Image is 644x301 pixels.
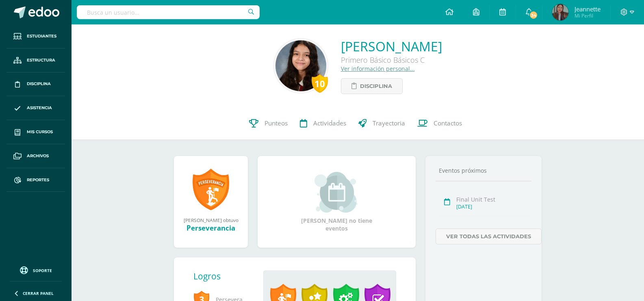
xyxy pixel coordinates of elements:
[456,203,529,210] div: [DATE]
[360,79,392,94] span: Disciplina
[341,55,442,65] div: Primero Básico Básicos C
[27,153,49,159] span: Archivos
[552,4,568,20] img: e0e3018be148909e9b9cf69bbfc1c52d.png
[296,172,377,232] div: [PERSON_NAME] no tiene eventos
[77,5,260,19] input: Busca un usuario...
[314,172,359,213] img: event_small.png
[33,268,52,273] span: Soporte
[27,129,53,135] span: Mis cursos
[193,270,257,282] div: Logros
[23,290,54,296] span: Cerrar panel
[294,107,352,140] a: Actividades
[341,37,442,55] a: [PERSON_NAME]
[456,196,529,203] div: Final Unit Test
[411,107,468,140] a: Contactos
[7,120,65,144] a: Mis cursos
[182,223,240,233] div: Perseverancia
[265,119,288,127] span: Punteos
[575,5,601,13] span: Jeannette
[27,105,52,111] span: Asistencia
[341,78,403,94] a: Disciplina
[27,57,55,64] span: Estructura
[27,177,49,183] span: Reportes
[312,74,328,93] div: 10
[529,11,538,20] span: 34
[182,217,240,223] div: [PERSON_NAME] obtuvo
[10,264,62,275] a: Soporte
[436,167,531,174] div: Eventos próximos
[7,24,65,48] a: Estudiantes
[436,228,542,244] a: Ver todas las actividades
[27,33,56,40] span: Estudiantes
[352,107,411,140] a: Trayectoria
[313,119,346,127] span: Actividades
[275,40,326,91] img: 65fd0cb7f011cb8f3c274d4f1e81b5b7.png
[7,96,65,120] a: Asistencia
[243,107,294,140] a: Punteos
[7,144,65,168] a: Archivos
[575,12,601,19] span: Mi Perfil
[7,168,65,192] a: Reportes
[341,65,415,73] a: Ver información personal...
[7,48,65,73] a: Estructura
[7,73,65,97] a: Disciplina
[434,119,462,127] span: Contactos
[27,81,51,87] span: Disciplina
[373,119,405,127] span: Trayectoria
